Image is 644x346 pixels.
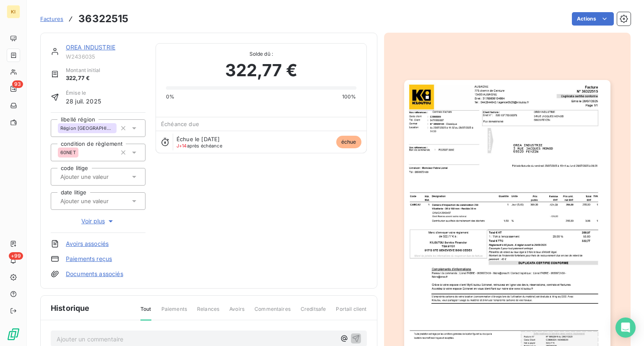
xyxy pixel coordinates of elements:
[7,5,20,18] div: KI
[66,270,123,278] a: Documents associés
[301,305,326,320] span: Creditsafe
[66,97,101,106] span: 28 juil. 2025
[336,136,361,148] span: échue
[60,150,76,155] span: 60NET
[161,305,187,320] span: Paiements
[572,12,614,26] button: Actions
[225,58,297,83] span: 322,77 €
[40,15,63,22] span: Factures
[7,328,20,341] img: Logo LeanPay
[66,67,100,74] span: Montant initial
[78,11,128,26] h3: 36322515
[66,89,101,97] span: Émise le
[197,305,219,320] span: Relances
[60,197,144,205] input: Ajouter une valeur
[177,143,222,148] span: après échéance
[254,305,291,320] span: Commentaires
[336,305,366,320] span: Portail client
[12,80,23,88] span: 93
[81,217,115,225] span: Voir plus
[66,240,109,248] a: Avoirs associés
[615,318,636,338] div: Open Intercom Messenger
[166,50,356,58] span: Solde dû :
[177,143,187,149] span: J+14
[177,136,220,142] span: Échue le [DATE]
[66,255,112,263] a: Paiements reçus
[229,305,244,320] span: Avoirs
[166,93,174,101] span: 0%
[161,121,199,127] span: Échéance due
[342,93,356,101] span: 100%
[60,126,114,131] span: Région [GEOGRAPHIC_DATA]
[60,173,144,181] input: Ajouter une valeur
[51,217,145,226] button: Voir plus
[51,302,90,314] span: Historique
[140,305,151,320] span: Tout
[66,53,145,60] span: W2436035
[66,74,100,83] span: 322,77 €
[9,252,23,260] span: +99
[66,44,115,51] a: OREA INDUSTRIE
[40,15,63,23] a: Factures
